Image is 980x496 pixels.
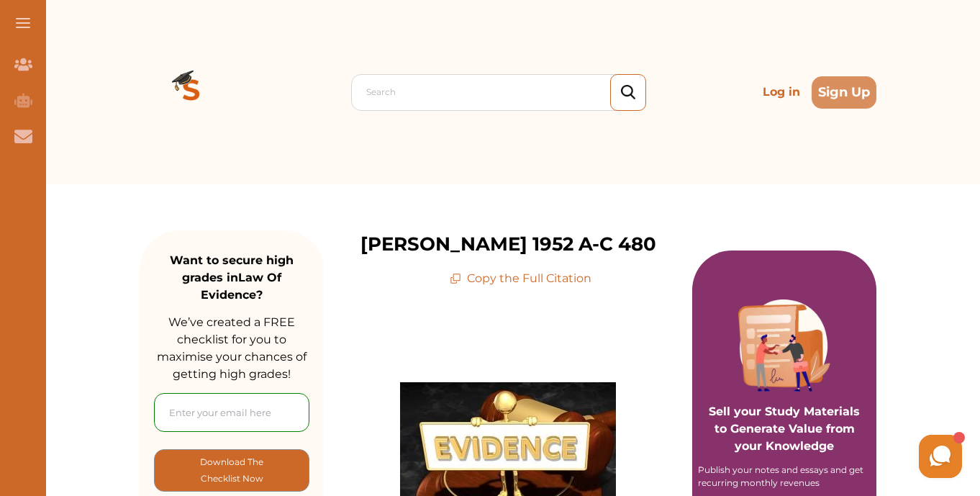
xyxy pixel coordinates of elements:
img: Purple card image [738,299,830,392]
span: We’ve created a FREE checklist for you to maximise your chances of getting high grades! [157,315,307,381]
p: [PERSON_NAME] 1952 A-C 480 [360,230,656,258]
input: Enter your email here [154,393,309,432]
img: Logo [140,40,243,144]
button: [object Object] [154,449,309,492]
iframe: HelpCrunch [635,431,966,482]
p: Download The Checklist Now [183,454,280,487]
p: Sell your Study Materials to Generate Value from your Knowledge [707,363,862,455]
strong: Want to secure high grades in Law Of Evidence ? [170,253,294,302]
p: Copy the Full Citation [450,270,591,287]
button: Sign Up [812,76,876,109]
p: Log in [757,78,806,107]
img: search_icon [621,85,635,100]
